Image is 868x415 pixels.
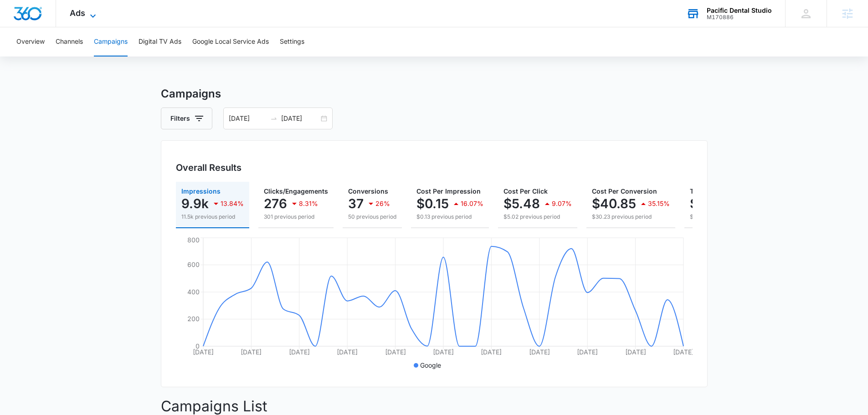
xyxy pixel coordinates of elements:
span: Conversions [348,187,388,195]
p: $1,511.60 [690,196,746,211]
button: Digital TV Ads [139,27,181,56]
p: 37 [348,196,364,211]
span: swap-right [270,115,277,122]
span: Impressions [181,187,221,195]
tspan: [DATE] [577,348,598,356]
span: Total Spend [690,187,727,195]
input: End date [281,113,319,123]
tspan: 0 [195,342,200,350]
tspan: [DATE] [433,348,454,356]
button: Google Local Service Ads [192,27,269,56]
p: 11.5k previous period [181,213,244,221]
input: Start date [229,113,267,123]
p: $5.02 previous period [503,213,572,221]
tspan: 400 [187,288,200,296]
button: Filters [161,108,212,129]
p: 276 [264,196,287,211]
tspan: [DATE] [481,348,502,356]
tspan: [DATE] [385,348,406,356]
p: Google [420,360,441,370]
tspan: [DATE] [529,348,550,356]
button: Overview [16,27,45,56]
tspan: [DATE] [288,348,309,356]
p: 50 previous period [348,213,396,221]
button: Channels [56,27,83,56]
tspan: 800 [187,236,200,244]
p: 26% [375,200,390,207]
p: 35.15% [648,200,670,207]
p: $40.85 [592,196,636,211]
p: $0.13 previous period [416,213,483,221]
tspan: [DATE] [193,348,214,356]
p: $1,511.40 previous period [690,213,777,221]
p: $5.48 [503,196,540,211]
tspan: [DATE] [337,348,358,356]
p: $0.15 [416,196,449,211]
tspan: 600 [187,261,200,268]
p: 8.31% [299,200,318,207]
p: 9.07% [552,200,572,207]
tspan: [DATE] [673,348,694,356]
p: 9.9k [181,196,209,211]
span: Cost Per Impression [416,187,481,195]
span: Cost Per Conversion [592,187,657,195]
p: 301 previous period [264,213,328,221]
p: 13.84% [221,200,244,207]
span: to [270,115,277,122]
div: account name [707,7,772,14]
h3: Overall Results [176,161,241,174]
div: account id [707,14,772,20]
p: $30.23 previous period [592,213,670,221]
tspan: 200 [187,315,200,323]
h3: Campaigns [161,86,708,102]
tspan: [DATE] [241,348,262,356]
tspan: [DATE] [625,348,646,356]
span: Ads [70,8,85,18]
span: Clicks/Engagements [264,187,328,195]
button: Campaigns [94,27,128,56]
span: Cost Per Click [503,187,548,195]
p: 16.07% [461,200,483,207]
button: Settings [280,27,304,56]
